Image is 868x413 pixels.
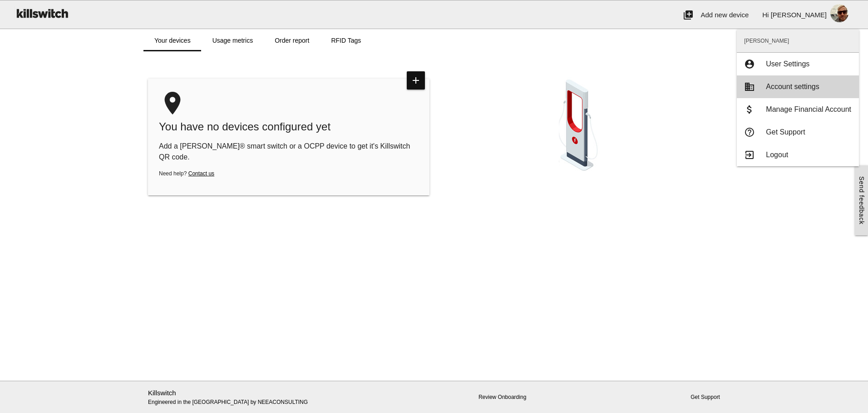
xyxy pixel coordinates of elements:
[264,30,320,51] a: Order report
[148,388,333,407] p: Engineered in the [GEOGRAPHIC_DATA] by NEEACONSULTING
[159,170,187,177] span: Need help?
[744,104,755,114] i: attach_money
[766,83,819,90] span: Account settings
[700,11,749,19] span: Add new device
[683,0,694,30] i: add_to_photos
[159,119,419,134] div: You have no devices configured yet
[143,30,202,51] a: Your devices
[744,59,755,69] i: account_circle
[159,90,186,117] i: place
[14,0,70,26] img: ks-logo-black-160-b.png
[159,141,419,163] p: Add a [PERSON_NAME]® smart switch or a OCPP device to get it's Killswitch QR code.
[188,170,214,177] a: Contact us
[766,128,805,136] span: Get Support
[690,394,720,400] a: Get Support
[744,150,755,160] i: exit_to_app
[766,151,788,159] span: Logout
[766,60,809,68] span: User Settings
[559,70,600,179] img: charger-drw-3.jpeg
[320,30,372,51] a: RFID Tags
[744,82,755,92] i: business
[771,11,827,19] span: [PERSON_NAME]
[478,394,526,400] a: Review Onboarding
[202,30,264,51] a: Usage metrics
[737,121,859,144] a: help_outlineGet Support
[737,30,859,52] span: [PERSON_NAME]
[744,127,755,137] i: help_outline
[766,105,851,113] span: Manage Financial Account
[407,71,425,90] i: add
[827,0,852,26] img: ACg8ocKVzcVWU8fk7HYeYr36Ta2uj4HMLgsA7n2TusuUf9LiA2Dl3ahM=s96-c
[855,165,868,235] a: Send feedback
[762,11,769,19] span: Hi
[148,389,176,397] a: Killswitch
